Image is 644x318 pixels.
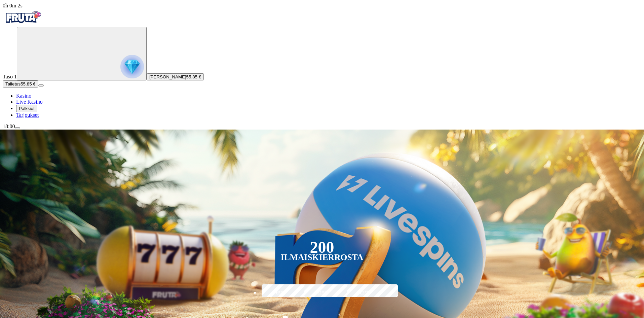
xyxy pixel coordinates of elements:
[21,81,35,86] span: 55.85 €
[16,99,43,105] span: Live Kasino
[17,27,147,80] button: reward progress
[3,123,15,129] span: 18:00
[120,55,144,78] img: reward progress
[16,112,39,118] span: Tarjoukset
[147,73,204,80] button: [PERSON_NAME]55.85 €
[3,80,38,87] button: Talletusplus icon55.85 €
[5,81,21,86] span: Talletus
[3,9,641,118] nav: Primary
[3,9,43,26] img: Fruta
[3,3,23,8] span: user session time
[186,74,201,79] span: 55.85 €
[3,74,17,79] span: Taso 1
[16,93,31,99] a: diamond iconKasino
[16,99,43,105] a: poker-chip iconLive Kasino
[38,84,44,86] button: menu
[281,253,364,261] div: Ilmaiskierrosta
[19,106,35,111] span: Palkkiot
[15,127,20,129] button: menu
[16,112,39,118] a: gift-inverted iconTarjoukset
[260,283,299,303] label: €50
[3,21,43,27] a: Fruta
[303,283,342,303] label: €150
[345,283,384,303] label: €250
[16,93,31,99] span: Kasino
[16,105,37,112] button: reward iconPalkkiot
[149,74,186,79] span: [PERSON_NAME]
[310,243,334,251] div: 200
